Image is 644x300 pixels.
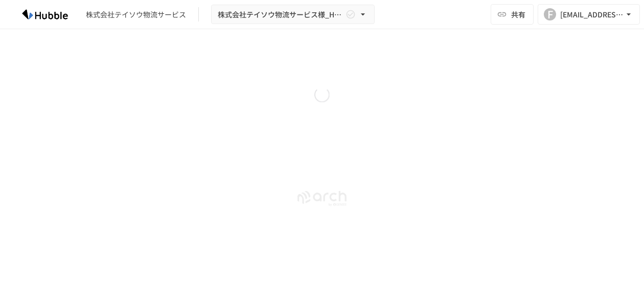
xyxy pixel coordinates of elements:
[560,8,624,21] div: [EMAIL_ADDRESS][DOMAIN_NAME]
[218,8,343,21] span: 株式会社テイソウ物流サービス様_Hubbleトライアル導入資料
[211,5,375,25] button: 株式会社テイソウ物流サービス様_Hubbleトライアル導入資料
[511,9,525,20] span: 共有
[544,8,556,20] div: F
[491,4,534,25] button: 共有
[86,9,186,20] div: 株式会社テイソウ物流サービス
[538,4,640,25] button: F[EMAIL_ADDRESS][DOMAIN_NAME]
[12,6,78,23] img: HzDRNkGCf7KYO4GfwKnzITak6oVsp5RHeZBEM1dQFiQ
